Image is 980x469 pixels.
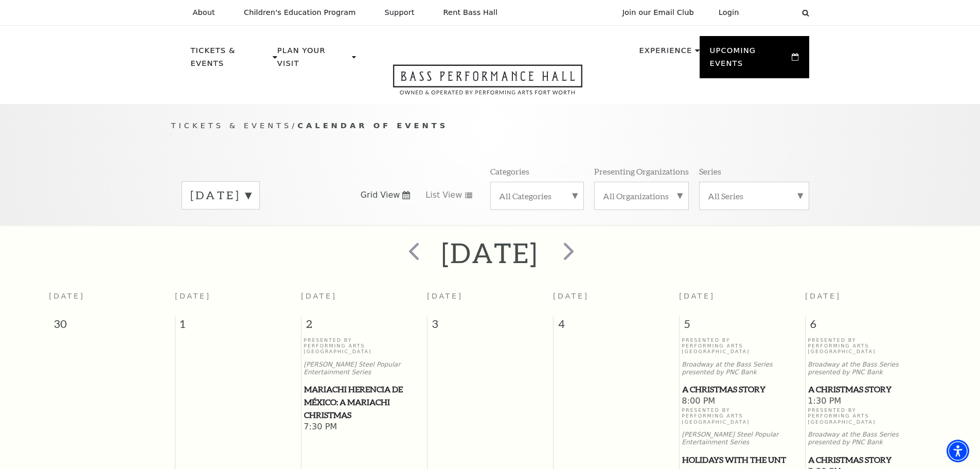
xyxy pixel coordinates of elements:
a: Open this option [356,64,619,104]
span: [DATE] [427,292,463,300]
span: [DATE] [301,292,337,300]
span: 7:30 PM [304,422,424,433]
p: Broadway at the Bass Series presented by PNC Bank [808,361,929,376]
p: Presented By Performing Arts [GEOGRAPHIC_DATA] [682,337,803,355]
label: All Organizations [603,190,680,201]
label: All Categories [499,190,575,201]
span: Tickets & Events [171,121,292,130]
span: [DATE] [805,292,841,300]
p: Tickets & Events [191,44,271,76]
span: [DATE] [553,292,589,300]
h2: [DATE] [441,236,539,269]
span: [DATE] [679,292,715,300]
p: About [193,8,215,17]
div: Accessibility Menu [947,440,969,462]
span: [DATE] [175,292,211,300]
span: Grid View [361,189,400,201]
p: Broadway at the Bass Series presented by PNC Bank [808,431,929,446]
p: [PERSON_NAME] Steel Popular Entertainment Series [682,431,803,446]
p: Plan Your Visit [277,44,349,76]
span: 3 [427,316,553,337]
label: [DATE] [190,187,251,203]
p: Broadway at the Bass Series presented by PNC Bank [682,361,803,376]
p: Presented By Performing Arts [GEOGRAPHIC_DATA] [808,337,929,355]
span: 8:00 PM [682,396,803,407]
span: A Christmas Story [682,383,802,396]
p: Support [385,8,415,17]
p: Presented By Performing Arts [GEOGRAPHIC_DATA] [682,407,803,425]
span: [DATE] [49,292,85,300]
span: 6 [806,316,932,337]
p: Presented By Performing Arts [GEOGRAPHIC_DATA] [808,407,929,425]
span: 1:30 PM [808,396,929,407]
span: 2 [301,316,427,337]
span: 30 [49,316,175,337]
p: Children's Education Program [244,8,356,17]
p: Categories [490,166,529,177]
p: / [171,119,809,132]
button: next [548,235,586,271]
span: Mariachi Herencia de México: A Mariachi Christmas [304,383,424,421]
p: Presenting Organizations [594,166,689,177]
p: [PERSON_NAME] Steel Popular Entertainment Series [304,361,424,376]
label: All Series [708,190,800,201]
p: Rent Bass Hall [443,8,498,17]
span: 4 [554,316,679,337]
p: Experience [639,44,692,63]
p: Presented By Performing Arts [GEOGRAPHIC_DATA] [304,337,424,355]
span: A Christmas Story [808,454,928,466]
span: List View [425,189,462,201]
span: Calendar of Events [297,121,448,130]
button: prev [394,235,432,271]
span: A Christmas Story [808,383,928,396]
p: Series [699,166,721,177]
p: Upcoming Events [710,44,790,76]
span: 5 [680,316,805,337]
span: 1 [175,316,301,337]
select: Select: [756,8,792,18]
